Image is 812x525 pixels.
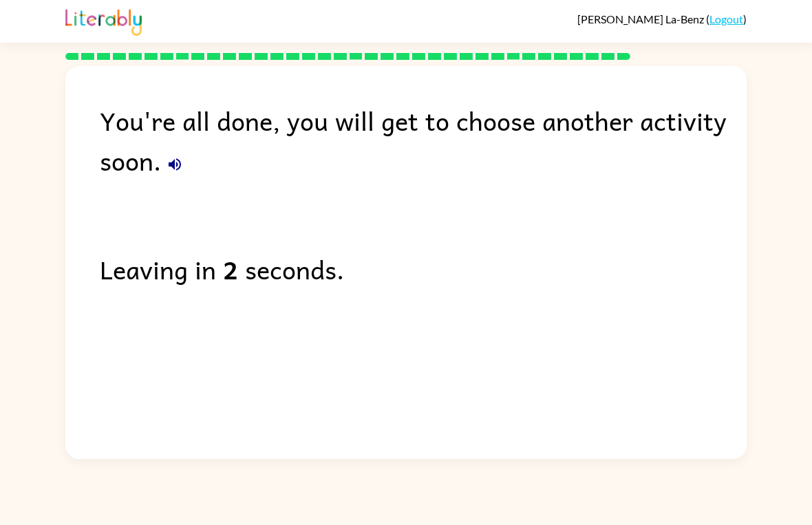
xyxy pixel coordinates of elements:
b: 2 [223,249,238,289]
div: ( ) [577,12,747,25]
span: [PERSON_NAME] La-Benz [577,12,706,25]
div: You're all done, you will get to choose another activity soon. [100,100,747,180]
div: Leaving in seconds. [100,249,747,289]
a: Logout [709,12,743,25]
img: Literably [65,6,142,36]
